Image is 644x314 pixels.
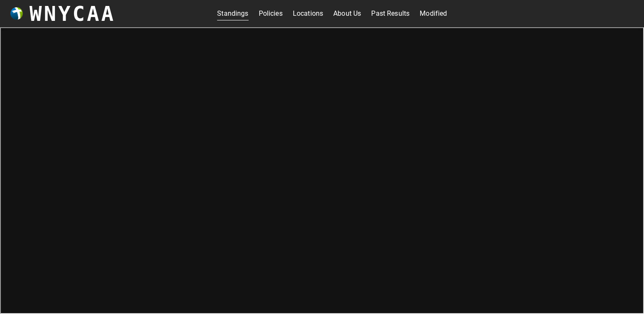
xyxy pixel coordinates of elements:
[259,7,283,20] a: Policies
[333,7,361,20] a: About Us
[293,7,323,20] a: Locations
[10,7,23,20] img: wnycaaBall.png
[420,7,447,20] a: Modified
[217,7,248,20] a: Standings
[29,2,115,26] h3: WNYCAA
[371,7,409,20] a: Past Results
